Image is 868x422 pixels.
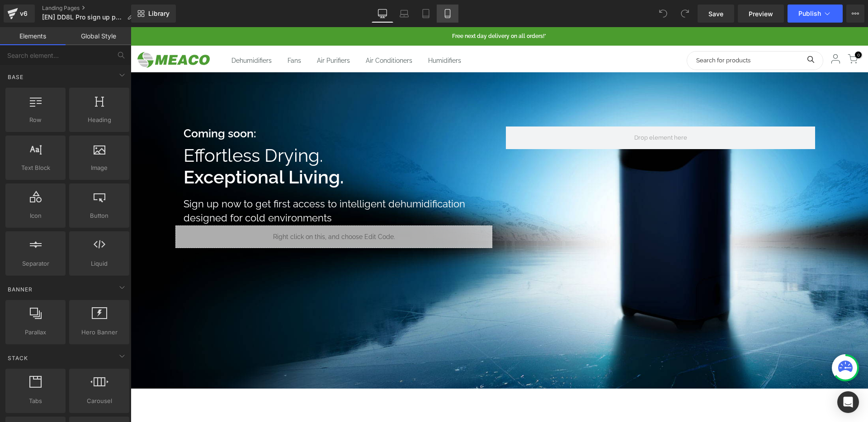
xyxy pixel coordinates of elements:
[53,99,126,113] strong: Coming soon:
[131,5,176,23] a: New Library
[738,5,784,23] a: Preview
[8,396,63,406] span: Tabs
[72,396,127,406] span: Carousel
[7,73,24,81] span: Base
[72,211,127,220] span: Button
[837,391,859,413] div: Open Intercom Messenger
[72,259,127,268] span: Liquid
[676,5,694,23] button: Redo
[18,8,29,19] div: v6
[8,328,63,337] span: Parallax
[708,9,723,19] span: Save
[148,9,170,18] span: Library
[42,5,141,12] a: Landing Pages
[8,115,63,125] span: Row
[798,10,821,17] span: Publish
[788,5,843,23] button: Publish
[8,163,63,173] span: Text Block
[66,27,131,45] a: Global Style
[393,5,415,23] a: Laptop
[53,139,213,160] strong: Exceptional Living.
[42,14,123,21] span: [EN] DD8L Pro sign up page
[846,5,864,23] button: More
[8,259,63,268] span: Separator
[72,163,127,173] span: Image
[372,5,393,23] a: Desktop
[654,5,672,23] button: Undo
[4,5,35,23] a: v6
[8,211,63,220] span: Icon
[53,117,193,139] span: Effortless Drying.
[72,328,127,337] span: Hero Banner
[437,5,458,23] a: Mobile
[415,5,437,23] a: Tablet
[72,115,127,125] span: Heading
[7,354,29,362] span: Stack
[749,9,773,19] span: Preview
[7,285,33,294] span: Banner
[53,170,340,198] h1: Sign up now to get first access to intelligent dehumidification designed for cold environments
